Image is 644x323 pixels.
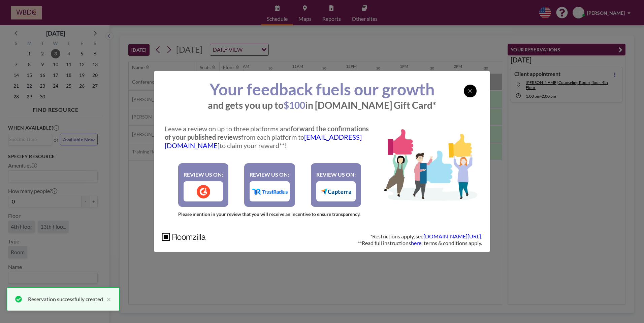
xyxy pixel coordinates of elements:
[377,122,482,202] img: banner.d29272e4.webp
[162,211,377,217] p: Please mention in your review that you will receive an incentive to ensure transparency.
[178,163,228,207] a: REVIEW US ON:
[162,79,482,99] h1: Your feedback fuels our growth
[321,188,351,195] img: capterra.186efaef.png
[423,233,481,239] a: [DOMAIN_NAME][URL]
[165,125,369,141] strong: forward the confirmations of your published reviews
[165,125,375,150] p: Leave a review on up to three platforms and from each platform to to claim your reward**!
[197,185,210,198] img: g2.1ce85328.png
[162,233,206,241] img: roomzilla_logo.ca280765.svg
[103,295,111,303] button: close
[284,99,305,111] span: $100
[165,133,362,149] a: [EMAIL_ADDRESS][DOMAIN_NAME]
[162,99,482,111] p: and gets you up to in [DOMAIN_NAME] Gift Card*
[358,233,482,246] p: *Restrictions apply, see . **Read full instructions ; terms & conditions apply.
[411,240,421,246] a: here
[311,163,361,207] a: REVIEW US ON:
[252,189,288,195] img: trustRadius.81b617c5.png
[244,163,295,207] a: REVIEW US ON:
[28,295,103,303] div: Reservation successfully created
